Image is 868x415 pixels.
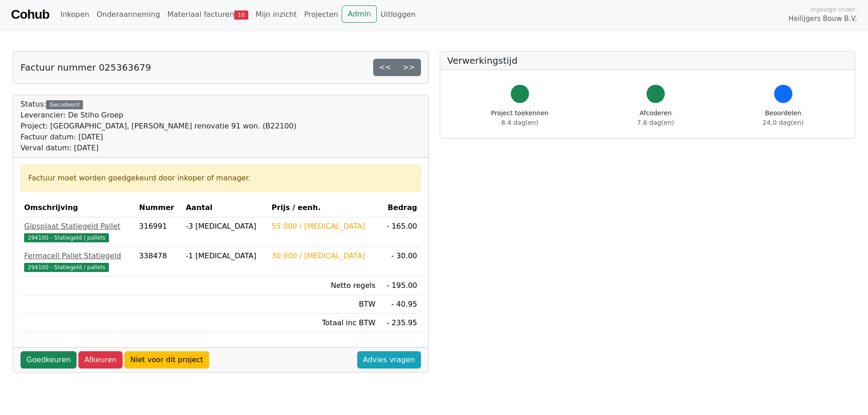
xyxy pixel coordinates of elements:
td: - 40.95 [379,295,421,314]
a: Admin [342,5,377,23]
a: Uitloggen [377,5,419,24]
span: 7.6 dag(en) [637,119,674,126]
div: 55.000 / [MEDICAL_DATA] [272,221,375,232]
a: Onderaanneming [93,5,164,24]
a: Cohub [11,4,49,26]
a: Gipsplaat Statiegeld Pallet294100 - Statiegeld / pallets [24,221,132,243]
a: Inkopen [56,5,92,24]
div: Leverancier: De Stiho Groep [21,110,296,121]
span: 294100 - Statiegeld / pallets [24,263,109,272]
a: Projecten [300,5,342,24]
div: -3 [MEDICAL_DATA] [186,221,264,232]
div: Factuur moet worden goedgekeurd door inkoper of manager. [28,173,413,184]
a: >> [397,59,421,76]
div: Beoordelen [763,108,804,128]
a: << [373,59,397,76]
div: Project: [GEOGRAPHIC_DATA], [PERSON_NAME] renovatie 91 won. (B22100) [21,121,296,132]
th: Aantal [182,199,268,217]
span: 10 [234,10,248,20]
th: Bedrag [379,199,421,217]
h5: Factuur nummer 025363679 [21,62,151,73]
div: 30.000 / [MEDICAL_DATA] [272,251,375,261]
th: Prijs / eenh. [268,199,379,217]
div: Gipsplaat Statiegeld Pallet [24,221,132,232]
a: Fermacell Pallet Statiegeld294100 - Statiegeld / pallets [24,251,132,272]
a: Niet voor dit project [124,351,209,369]
a: Mijn inzicht [252,5,301,24]
td: 338478 [135,247,182,277]
div: Gecodeerd [46,100,83,109]
span: Heilijgers Bouw B.V. [788,14,857,24]
td: Netto regels [268,277,379,295]
td: BTW [268,295,379,314]
a: Materiaal facturen10 [164,5,252,24]
div: Verval datum: [DATE] [21,143,296,154]
td: - 30.00 [379,247,421,277]
div: Afcoderen [637,108,674,128]
span: Ingelogd onder: [811,5,857,14]
div: Factuur datum: [DATE] [21,132,296,143]
div: -1 [MEDICAL_DATA] [186,251,264,261]
th: Nummer [135,199,182,217]
a: Afkeuren [78,351,123,369]
div: Project toekennen [491,108,549,128]
span: 8.4 dag(en) [501,119,538,126]
div: Fermacell Pallet Statiegeld [24,251,132,261]
h5: Verwerkingstijd [447,55,848,66]
span: 24.0 dag(en) [763,119,804,126]
th: Omschrijving [21,199,135,217]
td: - 165.00 [379,217,421,247]
div: Status: [21,99,296,154]
td: 316991 [135,217,182,247]
td: - 235.95 [379,314,421,333]
a: Goedkeuren [21,351,77,369]
span: 294100 - Statiegeld / pallets [24,233,109,242]
a: Advies vragen [357,351,421,369]
td: - 195.00 [379,277,421,295]
td: Totaal inc BTW [268,314,379,333]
